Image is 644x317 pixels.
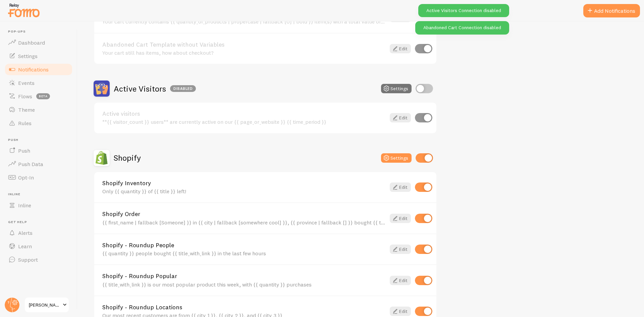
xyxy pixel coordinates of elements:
[8,138,73,142] span: Push
[4,199,73,212] a: Inline
[18,39,45,46] span: Dashboard
[4,144,73,157] a: Push
[102,219,386,225] div: {{ first_name | fallback [Someone] }} in {{ city | fallback [somewhere cool] }}, {{ province | fa...
[415,21,509,34] div: Abandoned Cart Connection disabled
[18,93,32,100] span: Flows
[4,36,73,49] a: Dashboard
[8,220,73,224] span: Get Help
[18,243,32,250] span: Learn
[18,66,49,73] span: Notifications
[381,153,412,163] button: Settings
[390,182,411,192] a: Edit
[24,297,69,313] a: [PERSON_NAME]
[390,307,411,316] a: Edit
[18,80,35,86] span: Events
[102,50,386,56] div: Your cart still has items, how about checkout?
[102,304,386,310] a: Shopify - Roundup Locations
[4,63,73,76] a: Notifications
[18,229,33,236] span: Alerts
[390,113,411,122] a: Edit
[4,253,73,266] a: Support
[102,281,386,287] div: {{ title_with_link }} is our most popular product this week, with {{ quantity }} purchases
[18,256,38,263] span: Support
[29,301,61,309] span: [PERSON_NAME]
[4,157,73,171] a: Push Data
[390,245,411,254] a: Edit
[4,90,73,103] a: Flows beta
[390,214,411,223] a: Edit
[390,44,411,53] a: Edit
[102,242,386,248] a: Shopify - Roundup People
[18,147,30,154] span: Push
[381,84,412,93] button: Settings
[102,111,386,117] a: Active visitors
[36,93,50,99] span: beta
[94,150,110,166] img: Shopify
[102,180,386,186] a: Shopify Inventory
[18,202,31,209] span: Inline
[4,49,73,63] a: Settings
[4,76,73,90] a: Events
[4,226,73,240] a: Alerts
[18,174,34,181] span: Opt-In
[4,240,73,253] a: Learn
[418,4,509,17] div: Active Visitors Connection disabled
[102,42,386,48] a: Abandoned Cart Template without Variables
[8,192,73,197] span: Inline
[102,119,386,125] div: **{{ visitor_count }} users** are currently active on our {{ page_or_website }} {{ time_period }}
[390,276,411,285] a: Edit
[8,30,73,34] span: Pop-ups
[4,171,73,184] a: Opt-In
[102,18,386,24] div: Your cart currently contains {{ quantity_of_products | propercase | fallback [0] | bold }} item(s...
[18,53,38,59] span: Settings
[4,116,73,130] a: Rules
[18,161,43,167] span: Push Data
[102,211,386,217] a: Shopify Order
[18,120,32,126] span: Rules
[94,81,110,97] img: Active Visitors
[4,103,73,116] a: Theme
[114,153,141,163] h2: Shopify
[18,106,35,113] span: Theme
[102,188,386,194] div: Only {{ quantity }} of {{ title }} left!
[170,85,196,92] div: Disabled
[114,84,196,94] h2: Active Visitors
[102,250,386,256] div: {{ quantity }} people bought {{ title_with_link }} in the last few hours
[7,2,41,19] img: fomo-relay-logo-orange.svg
[102,273,386,279] a: Shopify - Roundup Popular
